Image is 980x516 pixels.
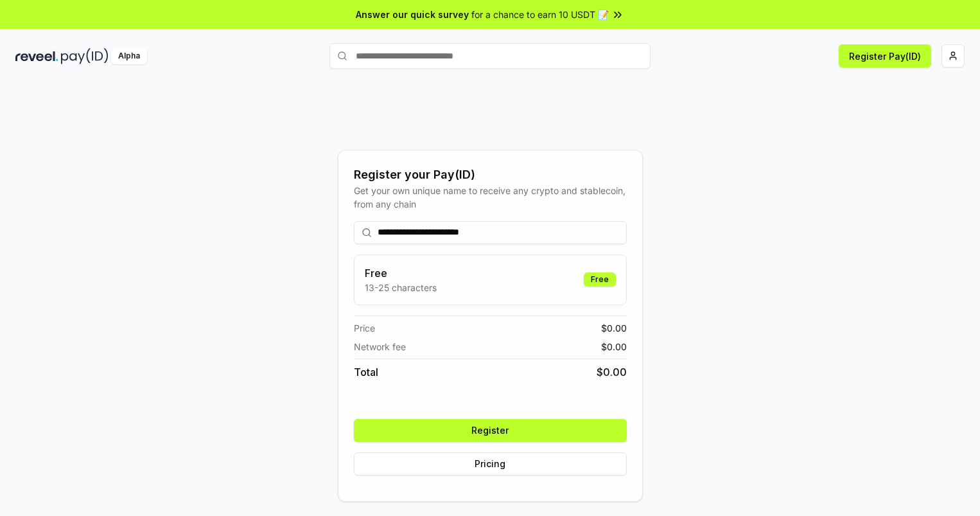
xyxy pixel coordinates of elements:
[354,166,627,184] div: Register your Pay(ID)
[839,44,931,67] button: Register Pay(ID)
[584,272,616,287] div: Free
[597,364,627,380] span: $ 0.00
[15,48,58,64] img: reveel_dark
[471,8,609,21] span: for a chance to earn 10 USDT 📝
[111,48,147,64] div: Alpha
[356,8,469,21] span: Answer our quick survey
[354,452,627,476] button: Pricing
[61,48,109,64] img: pay_id
[365,265,437,281] h3: Free
[354,321,375,335] span: Price
[601,321,627,335] span: $ 0.00
[354,419,627,442] button: Register
[354,340,406,353] span: Network fee
[354,184,627,211] div: Get your own unique name to receive any crypto and stablecoin, from any chain
[365,281,437,294] p: 13-25 characters
[601,340,627,353] span: $ 0.00
[354,364,378,380] span: Total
